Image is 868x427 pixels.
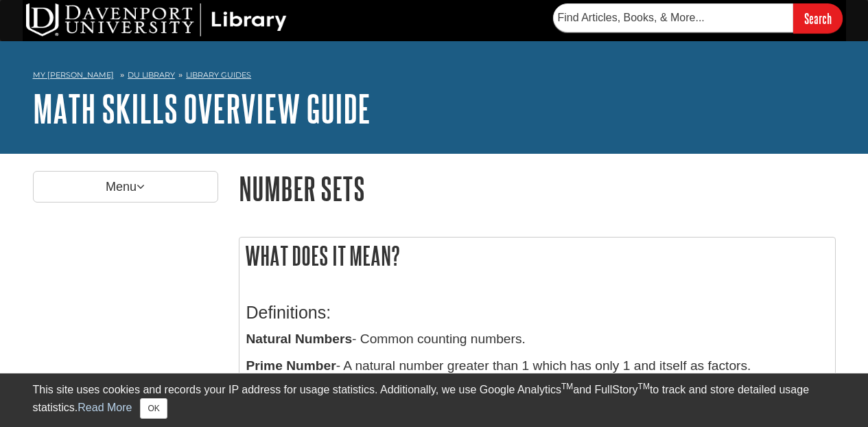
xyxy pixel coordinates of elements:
h2: What does it mean? [239,238,835,274]
h1: Number Sets [239,171,836,206]
sup: TM [561,382,573,391]
b: Prime Number [246,358,336,373]
a: My [PERSON_NAME] [33,69,114,81]
p: Menu [33,171,218,203]
sup: TM [638,382,650,391]
a: Read More [78,402,132,413]
h3: Definitions: [246,303,828,323]
nav: breadcrumb [33,66,836,88]
img: DU Library [26,3,287,36]
p: - A natural number greater than 1 which has only 1 and itself as factors. [246,356,828,376]
button: Close [140,398,167,419]
p: - Common counting numbers. [246,330,828,349]
input: Find Articles, Books, & More... [553,3,793,32]
a: Library Guides [186,70,251,80]
form: Searches DU Library's articles, books, and more [553,3,843,33]
div: This site uses cookies and records your IP address for usage statistics. Additionally, we use Goo... [33,382,836,419]
a: Math Skills Overview Guide [33,87,371,130]
input: Search [793,3,843,33]
b: Natural Numbers [246,332,353,346]
a: DU Library [128,70,175,80]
